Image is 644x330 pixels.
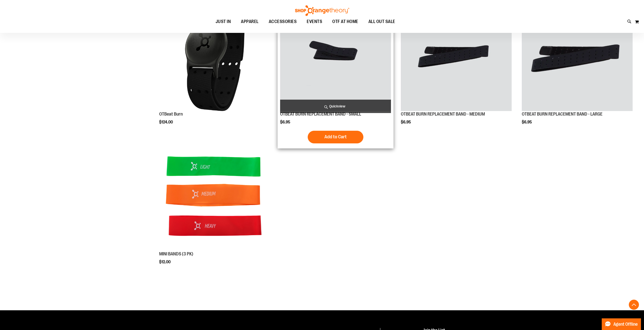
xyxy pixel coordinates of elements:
button: Add to Cart [308,131,363,143]
span: $6.95 [401,120,412,124]
button: Agent Offline [602,318,641,330]
span: Add to Cart [324,134,347,140]
a: OTBeat Burn [159,112,183,117]
span: EVENTS [307,16,322,27]
span: $6.95 [280,120,291,124]
span: $124.00 [159,120,174,124]
span: APPAREL [241,16,259,27]
img: Shop Orangetheory [294,5,350,16]
span: $6.95 [522,120,533,124]
span: OTF AT HOME [332,16,358,27]
a: MINI BANDS (3 PK) [159,251,193,256]
button: Back To Top [629,300,639,310]
a: Quickview [280,100,391,113]
a: MINI BANDS (3 PK) [159,140,270,252]
span: ACCESSORIES [269,16,297,27]
a: OTBEAT BURN REPLACEMENT BAND - MEDIUM [401,112,485,117]
span: ALL OUT SALE [368,16,395,27]
a: OTBEAT BURN REPLACEMENT BAND - LARGE [522,112,603,117]
img: MINI BANDS (3 PK) [159,140,270,251]
span: Agent Offline [613,322,638,327]
a: OTBEAT BURN REPLACEMENT BAND - SMALL [280,112,361,117]
span: JUST IN [216,16,231,27]
div: product [157,138,273,277]
span: $12.00 [159,260,171,264]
